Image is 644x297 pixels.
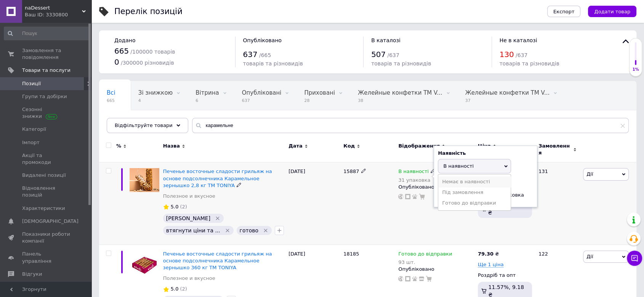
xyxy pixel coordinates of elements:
span: Желейные конфетки ТМ V... [465,89,550,96]
button: Додати товар [588,6,636,17]
span: 15887 [343,168,359,174]
span: Відгуки [22,271,42,278]
span: / 300000 різновидів [121,60,174,66]
a: Печенье восточные сладости грильяж на основе подсолнечника Карамельное зернышко 2,8 кг ТМ TONIYA [163,168,272,188]
span: Опубліковано [243,37,282,43]
div: [DATE] [287,162,341,245]
span: % [116,143,121,149]
span: Експорт [553,9,575,14]
span: Всі [107,89,115,96]
span: 665 [107,98,115,103]
span: / 665 [259,52,271,58]
span: Готово до відправки [398,251,452,259]
li: Готово до відправки [438,198,511,208]
a: Полезное и вкусное [163,275,215,282]
span: Замовлення та повідомлення [22,47,70,61]
li: Під замовлення [438,187,511,198]
div: 31 упаковка [398,177,436,183]
span: [DEMOGRAPHIC_DATA] [22,218,78,225]
span: 6 [195,98,219,103]
span: / 637 [516,52,527,58]
svg: Видалити мітку [224,227,231,233]
span: Імпорт [22,139,40,146]
span: Вітрина [195,89,219,96]
span: Додати товар [594,9,630,14]
span: Додано [114,37,135,43]
span: Сезонні знижки [22,106,70,120]
span: товарів та різновидів [371,60,431,67]
span: Назва [163,143,180,149]
a: Печенье восточные сладости грильяж на основе подсолнечника Карамельное зернышко 360 кг ТМ TONIYA [163,251,272,270]
span: Опубліковані [107,118,146,125]
span: Відфільтруйте товари [115,122,173,128]
span: 38 [358,98,442,103]
span: Категорії [22,126,46,133]
span: [PERSON_NAME] [166,215,210,221]
span: 507 [371,50,386,59]
span: 18185 [343,251,359,257]
span: готово [240,227,258,233]
span: Замовлення [538,143,571,156]
span: Відображення [398,143,440,149]
span: Показники роботи компанії [22,231,70,245]
a: Полезное и вкусное [163,193,215,200]
span: Дії [586,254,593,259]
button: Експорт [547,6,581,17]
span: 4 [138,98,173,103]
b: 79.30 [478,251,493,257]
span: товарів та різновидів [500,60,559,67]
span: Не в каталозі [500,37,537,43]
span: Желейные конфетки ТМ V... [358,89,442,96]
div: Желейные конфетки ТМ Vidal Испания [350,81,458,110]
span: товарів та різновидів [243,60,303,67]
span: (2) [180,204,187,210]
span: 665 [114,46,129,56]
span: Приховані [304,89,335,96]
img: Печенье восточные сладости грильяж на основе подсолнечника Карамельное зернышко 2,8 кг ТМ TONIYA [130,168,159,192]
span: Код [343,143,355,149]
span: 37 [465,98,550,103]
svg: Видалити мітку [263,227,269,233]
span: (2) [180,286,187,292]
span: В каталозі [371,37,400,43]
span: 5.0 [171,204,179,210]
svg: Видалити мітку [215,215,221,221]
span: 28 [304,98,335,103]
span: 637 [243,50,258,59]
div: 93 шт. [398,259,452,265]
span: / 637 [387,52,399,58]
div: Опубліковано [398,184,474,191]
li: Немає в наявності [438,176,511,187]
span: Характеристики [22,205,65,212]
span: Ціна [478,143,491,149]
button: Чат з покупцем [627,251,642,266]
div: Ваш ID: 3330800 [25,11,91,18]
span: Позиції [22,80,41,87]
span: Видалені позиції [22,172,66,179]
span: Групи та добірки [22,93,67,100]
span: Відновлення позицій [22,185,70,199]
input: Пошук [4,27,90,40]
span: Опубліковані [242,89,282,96]
div: Желейные конфетки ТМ Vidal Испания, Опубліковані [458,81,565,110]
span: Дата [288,143,303,149]
div: ₴ [478,251,499,257]
span: 5.0 [171,286,179,292]
span: 637 [242,98,282,103]
span: 130 [500,50,514,59]
span: Зі знижкою [138,89,173,96]
span: Дії [586,171,593,177]
div: Опубліковано [398,266,474,273]
span: / 100000 товарів [130,49,175,55]
div: Перелік позицій [114,8,183,16]
div: Роздріб та опт [478,272,532,279]
div: Наявність [438,150,533,157]
input: Пошук по назві позиції, артикулу і пошуковим запитам [192,118,629,133]
span: Ще 1 ціна [478,262,504,268]
div: 131 [534,162,581,245]
span: Панель управління [22,251,70,264]
span: В наявності [398,168,429,176]
span: Товари та послуги [22,67,70,74]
